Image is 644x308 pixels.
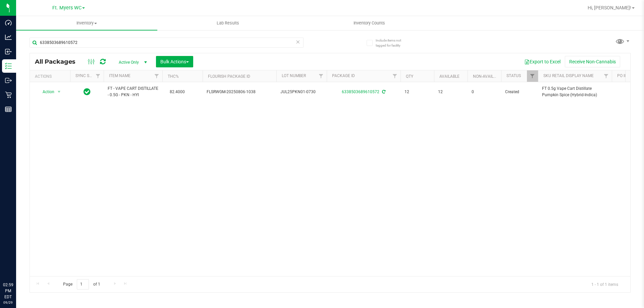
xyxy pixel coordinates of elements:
button: Bulk Actions [156,56,193,67]
span: Lab Results [208,20,248,26]
a: PO ID [617,73,627,78]
span: FT - VAPE CART DISTILLATE - 0.5G - PKN - HYI [108,85,158,98]
a: 6338503689610572 [342,89,379,94]
a: Sync Status [75,73,101,78]
inline-svg: Inventory [5,63,12,69]
a: Filter [527,70,538,82]
span: Ft. Myers WC [52,5,82,11]
span: 0 [472,89,497,95]
span: select [55,87,63,97]
inline-svg: Inbound [5,48,12,55]
span: Inventory Counts [344,20,394,26]
inline-svg: Analytics [5,34,12,41]
a: Lab Results [157,16,299,30]
a: Inventory Counts [299,16,440,30]
inline-svg: Reports [5,106,12,113]
a: Status [506,73,521,78]
span: Inventory [16,20,157,26]
a: Flourish Package ID [208,74,250,79]
a: THC% [168,74,179,79]
span: FLSRWGM-20250806-1038 [207,89,272,95]
span: 82.4000 [166,87,188,97]
span: Hi, [PERSON_NAME]! [588,5,631,10]
a: Lot Number [282,73,306,78]
span: In Sync [84,87,91,97]
span: Include items not tagged for facility [376,38,409,48]
a: Sku Retail Display Name [543,73,594,78]
p: 09/29 [3,300,13,305]
a: Available [439,74,460,79]
span: Sync from Compliance System [381,89,385,94]
a: Filter [93,70,104,82]
button: Export to Excel [520,56,565,67]
span: JUL25PKN01-0730 [280,89,323,95]
a: Inventory [16,16,157,30]
a: Filter [601,70,612,82]
a: Filter [151,70,162,82]
input: Search Package ID, Item Name, SKU, Lot or Part Number... [30,38,304,48]
inline-svg: Retail [5,91,12,98]
iframe: Resource center [7,254,27,274]
iframe: Resource center unread badge [20,253,28,261]
span: Bulk Actions [160,59,189,64]
a: Package ID [332,73,355,78]
inline-svg: Outbound [5,77,12,84]
span: FT 0.5g Vape Cart Distillate Pumpkin Spice (Hybrid-Indica) [542,85,608,98]
a: Filter [316,70,327,82]
a: Non-Available [473,74,503,79]
a: Filter [389,70,400,82]
span: Clear [296,38,300,46]
span: 12 [438,89,464,95]
span: 12 [405,89,430,95]
div: Actions [35,74,67,79]
span: All Packages [35,58,82,65]
span: Action [37,87,55,97]
button: Receive Non-Cannabis [565,56,620,67]
span: Page of 1 [57,279,106,290]
a: Qty [406,74,413,79]
a: Item Name [109,73,130,78]
inline-svg: Dashboard [5,19,12,26]
span: 1 - 1 of 1 items [586,279,624,289]
p: 02:59 PM EDT [3,282,13,300]
span: Created [505,89,534,95]
input: 1 [77,279,89,290]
